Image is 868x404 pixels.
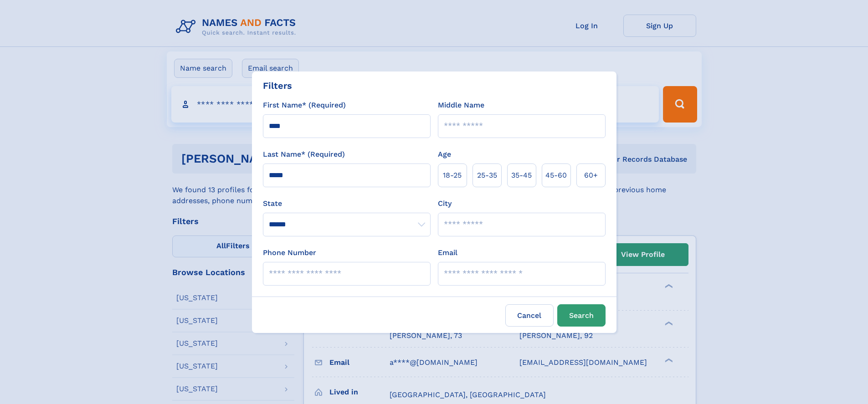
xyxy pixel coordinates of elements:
span: 60+ [584,170,598,181]
span: 25‑35 [477,170,497,181]
div: Filters [263,79,292,92]
label: Phone Number [263,247,316,258]
label: Cancel [505,304,554,327]
label: Middle Name [438,100,484,111]
label: Last Name* (Required) [263,149,345,160]
span: 18‑25 [443,170,462,181]
label: City [438,198,452,209]
label: Email [438,247,457,258]
button: Search [557,304,606,327]
span: 35‑45 [511,170,532,181]
label: First Name* (Required) [263,100,346,111]
label: State [263,198,431,209]
label: Age [438,149,451,160]
span: 45‑60 [545,170,567,181]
